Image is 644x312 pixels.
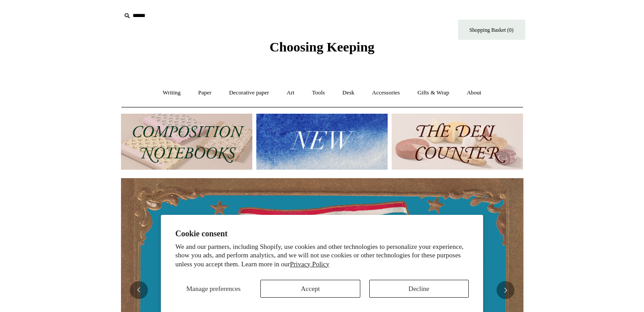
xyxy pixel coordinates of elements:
button: Decline [369,280,469,298]
a: Art [279,81,303,105]
a: Accessories [364,81,408,105]
span: Manage preferences [186,285,241,292]
img: New.jpg__PID:f73bdf93-380a-4a35-bcfe-7823039498e1 [256,114,388,170]
button: Accept [260,280,360,298]
a: Choosing Keeping [269,47,374,53]
a: Desk [334,81,363,105]
a: Writing [155,81,189,105]
h2: Cookie consent [175,229,469,239]
p: We and our partners, including Shopify, use cookies and other technologies to personalize your ex... [175,243,469,269]
a: Privacy Policy [290,261,329,268]
a: Paper [190,81,220,105]
button: Next [497,281,514,299]
img: 202302 Composition ledgers.jpg__PID:69722ee6-fa44-49dd-a067-31375e5d54ec [121,114,252,170]
a: About [458,81,489,105]
span: Choosing Keeping [269,39,374,54]
a: Decorative paper [221,81,277,105]
button: Previous [130,281,148,299]
img: The Deli Counter [392,114,523,170]
a: Gifts & Wrap [409,81,457,105]
a: Shopping Basket (0) [458,20,525,40]
a: Tools [304,81,333,105]
button: Manage preferences [175,280,251,298]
